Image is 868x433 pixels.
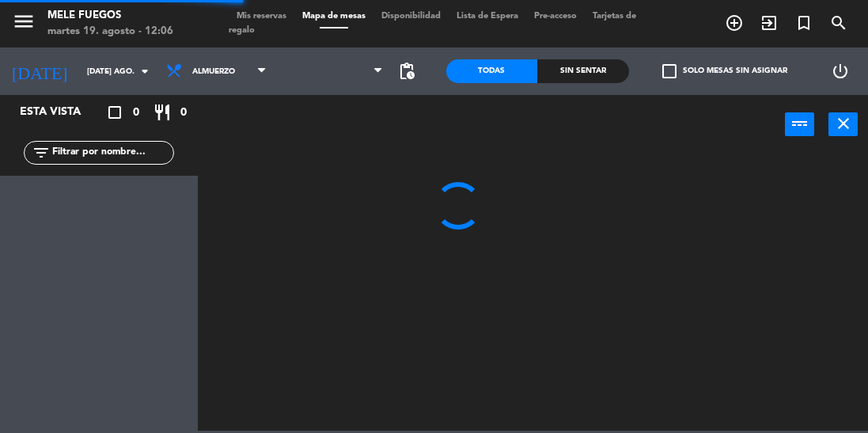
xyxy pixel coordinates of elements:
[834,114,853,133] i: close
[373,12,449,21] span: Disponibilidad
[537,59,629,83] div: Sin sentar
[133,104,139,122] span: 0
[828,112,858,136] button: close
[662,64,787,78] label: Solo mesas sin asignar
[449,12,526,21] span: Lista de Espera
[446,59,538,83] div: Todas
[397,62,416,81] span: pending_actions
[12,9,36,39] button: menu
[153,103,172,122] i: restaurant
[229,12,294,21] span: Mis reservas
[105,103,124,122] i: crop_square
[135,62,154,81] i: arrow_drop_down
[790,114,809,133] i: power_input
[8,103,114,122] div: Esta vista
[12,9,36,33] i: menu
[829,13,848,32] i: search
[51,144,173,161] input: Filtrar por nombre...
[760,13,779,32] i: exit_to_app
[831,62,850,81] i: power_settings_new
[526,12,585,21] span: Pre-acceso
[725,13,744,32] i: add_circle_outline
[192,67,235,76] span: Almuerzo
[180,104,187,122] span: 0
[785,112,814,136] button: power_input
[794,13,813,32] i: turned_in_not
[47,24,173,40] div: martes 19. agosto - 12:06
[32,143,51,162] i: filter_list
[294,12,373,21] span: Mapa de mesas
[47,8,173,24] div: Mele Fuegos
[662,64,677,78] span: check_box_outline_blank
